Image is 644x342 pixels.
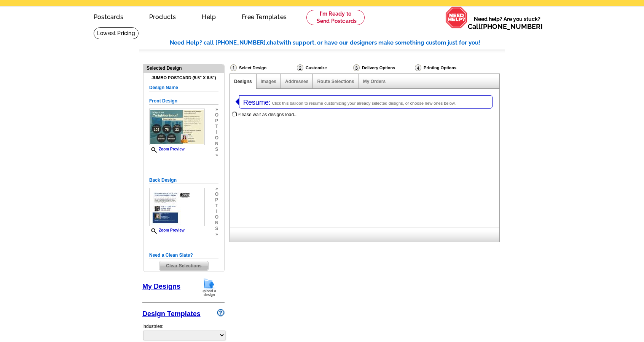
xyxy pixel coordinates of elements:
a: Zoom Preview [149,228,185,232]
a: Images [261,79,276,84]
span: Need help? Are you stuck? [468,15,547,30]
span: n [215,220,218,226]
a: Route Selections [317,79,354,84]
a: My Designs [142,283,180,290]
img: Select Design [230,64,237,71]
span: » [215,152,218,158]
img: GENPJF_LatestNeighborhood_All.jpg [149,109,205,145]
span: » [215,107,218,112]
a: Help [190,7,228,25]
a: My Orders [363,79,386,84]
span: Resume: [243,99,271,106]
h5: Need a Clean Slate? [149,252,218,259]
a: Free Templates [230,7,299,25]
img: GENPJB_BlueQr_Sample.jpg [149,188,205,226]
h5: Front Design [149,97,218,105]
h5: Back Design [149,177,218,184]
a: Addresses [285,79,308,84]
img: loading... [231,111,238,117]
span: o [215,214,218,220]
div: Delivery Options [352,64,414,72]
a: Design Templates [142,310,201,318]
div: Printing Options [414,64,482,72]
a: Zoom Preview [149,147,185,151]
span: n [215,141,218,147]
h4: Jumbo Postcard (5.5" x 8.5") [149,75,218,80]
span: Click this balloon to resume customizing your already selected designs, or choose new ones below. [272,101,456,105]
img: leftArrow.png [236,95,239,108]
img: help [445,6,468,29]
span: s [215,147,218,152]
span: t [215,124,218,129]
img: upload-design [199,278,219,297]
span: i [215,209,218,214]
span: i [215,129,218,135]
div: Customize [296,64,352,74]
span: chat [267,39,279,46]
a: Postcards [81,7,135,25]
span: o [215,135,218,141]
img: Printing Options & Summary [415,64,421,71]
div: Please wait as designs load... [238,111,298,118]
div: Need Help? call [PHONE_NUMBER], with support, or have our designers make something custom just fo... [170,38,505,47]
span: s [215,226,218,232]
span: t [215,203,218,209]
span: Call [468,22,543,30]
a: [PHONE_NUMBER] [481,22,543,30]
h5: Design Name [149,84,218,91]
span: o [215,112,218,118]
div: Select Design [230,64,296,74]
span: p [215,118,218,124]
span: » [215,232,218,237]
a: Products [137,7,188,25]
span: p [215,197,218,203]
img: Delivery Options [353,64,360,71]
span: o [215,192,218,197]
span: Clear Selections [159,261,208,270]
a: Designs [234,79,252,84]
span: » [215,186,218,192]
div: Selected Design [143,64,224,72]
img: Customize [297,64,303,71]
img: design-wizard-help-icon.png [217,309,225,316]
